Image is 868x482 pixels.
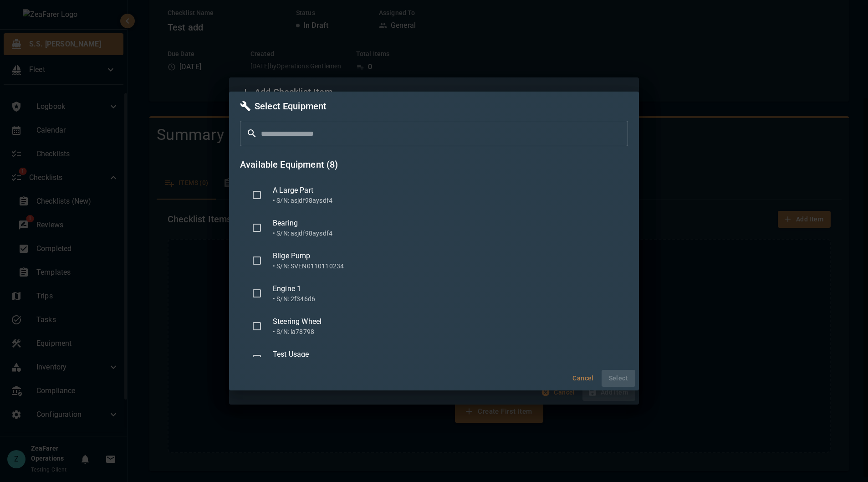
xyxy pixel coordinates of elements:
[273,262,621,271] p: • S/N: SVEN0110110234
[569,370,598,387] button: Cancel
[240,179,628,211] div: A Large Part• S/N: asjdf98aysdf4
[273,185,621,196] div: A Large Part
[240,99,628,113] div: Select Equipment
[273,229,621,238] p: • S/N: asjdf98aysdf4
[273,327,621,336] p: • S/N: la78798
[273,294,621,303] p: • S/N: 2f346d6
[240,157,628,172] h6: Available Equipment ( 8 )
[273,218,621,229] div: Bearing
[273,251,621,262] div: Bilge Pump
[240,343,628,375] div: Test Usage• S/N: kdkiijrhhjfnb
[240,244,628,277] div: Bilge Pump• S/N: SVEN0110110234
[240,211,628,244] div: Bearing• S/N: asjdf98aysdf4
[273,196,621,205] p: • S/N: asjdf98aysdf4
[273,316,621,327] div: Steering Wheel
[240,310,628,343] div: Steering Wheel• S/N: la78798
[240,277,628,310] div: Engine 1• S/N: 2f346d6
[273,283,621,294] div: Engine 1
[273,349,621,360] div: Test Usage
